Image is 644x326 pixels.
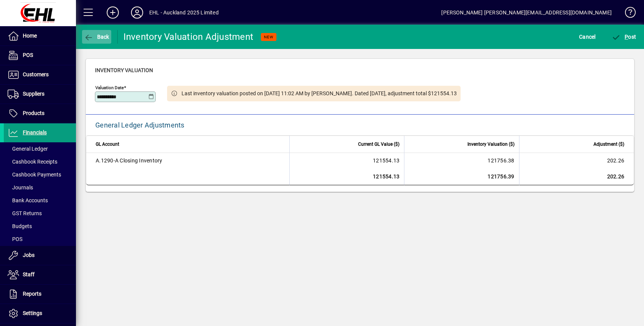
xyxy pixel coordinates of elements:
[4,220,76,233] a: Budgets
[404,153,519,168] td: 121756.38
[4,181,76,194] a: Journals
[619,2,635,26] a: Knowledge Base
[610,30,638,44] button: Post
[8,210,42,216] span: GST Returns
[76,30,118,44] app-page-header-button: Back
[4,233,76,246] a: POS
[95,67,153,73] span: Inventory Valuation
[8,236,22,242] span: POS
[4,246,76,265] a: Jobs
[82,30,111,44] button: Back
[4,168,76,181] a: Cashbook Payments
[182,90,457,98] span: Last inventory valuation posted on [DATE] 11:02 AM by [PERSON_NAME]. Dated [DATE], adjustment tot...
[467,140,515,148] span: Inventory Valuation ($)
[8,159,57,165] span: Cashbook Receipts
[579,31,596,43] span: Cancel
[95,85,124,90] mat-label: Valuation Date
[23,52,33,58] span: POS
[4,85,76,104] a: Suppliers
[625,34,628,40] span: P
[23,129,47,135] span: Financials
[4,155,76,168] a: Cashbook Receipts
[4,142,76,155] a: General Ledger
[84,34,109,40] span: Back
[4,65,76,84] a: Customers
[23,271,35,277] span: Staff
[23,252,35,258] span: Jobs
[4,285,76,304] a: Reports
[4,46,76,65] a: POS
[101,6,125,19] button: Add
[612,34,636,40] span: ost
[358,140,399,148] span: Current GL Value ($)
[4,207,76,220] a: GST Returns
[519,153,634,168] td: 202.26
[8,223,32,229] span: Budgets
[4,27,76,46] a: Home
[23,33,37,39] span: Home
[264,35,273,39] span: NEW
[8,146,48,152] span: General Ledger
[123,31,254,43] div: Inventory Valuation Adjustment
[96,140,119,148] span: GL Account
[289,168,404,185] td: 121554.13
[441,6,612,19] div: [PERSON_NAME] [PERSON_NAME][EMAIL_ADDRESS][DOMAIN_NAME]
[593,140,624,148] span: Adjustment ($)
[23,291,41,297] span: Reports
[23,91,44,97] span: Suppliers
[125,6,149,19] button: Profile
[8,172,61,178] span: Cashbook Payments
[95,119,185,131] div: General Ledger Adjustments
[23,310,42,316] span: Settings
[4,304,76,323] a: Settings
[289,153,404,168] td: 121554.13
[149,6,219,19] div: EHL - Auckland 2025 Limited
[4,104,76,123] a: Products
[23,110,44,116] span: Products
[404,168,519,185] td: 121756.39
[8,184,33,191] span: Journals
[96,157,163,164] span: A Closing Inventory
[8,197,48,203] span: Bank Accounts
[4,265,76,284] a: Staff
[577,30,598,44] button: Cancel
[23,71,49,77] span: Customers
[519,168,634,185] td: 202.26
[4,194,76,207] a: Bank Accounts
